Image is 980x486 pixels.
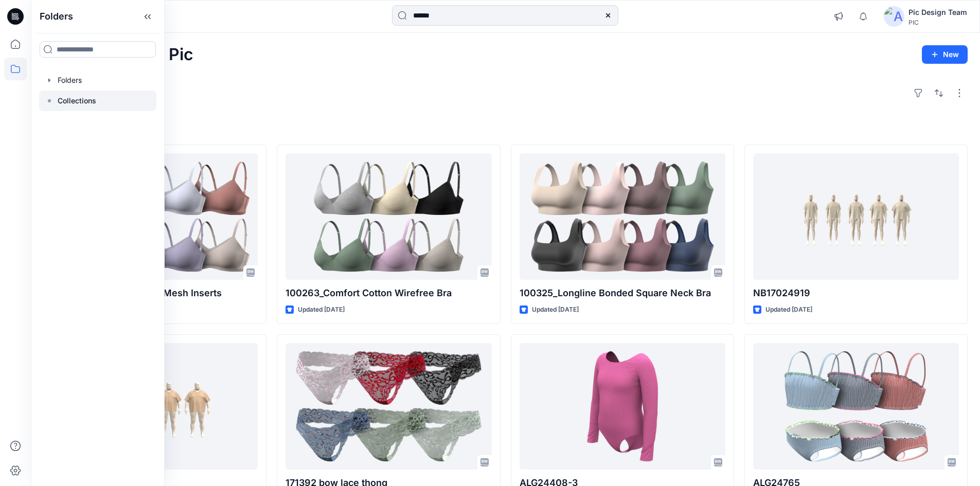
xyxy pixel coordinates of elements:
p: NB17024919 [753,286,959,300]
img: avatar [884,6,904,27]
h4: Styles [43,122,968,134]
div: PIC [908,19,967,26]
p: 100263_Comfort Cotton Wirefree Bra [286,286,491,300]
p: Collections [58,95,96,107]
p: Updated [DATE] [532,304,579,315]
a: ALG24765 [753,343,959,470]
div: Pic Design Team [908,6,967,19]
a: 100263_Comfort Cotton Wirefree Bra [286,153,491,280]
button: New [922,45,968,64]
p: 100325_Longline Bonded Square Neck Bra [520,286,725,300]
a: NB17024919 [753,153,959,280]
a: 100325_Longline Bonded Square Neck Bra [520,153,725,280]
a: 171392 bow lace thong [286,343,491,470]
p: Updated [DATE] [298,304,345,315]
a: ALG24408-3 [520,343,725,470]
p: Updated [DATE] [765,304,812,315]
